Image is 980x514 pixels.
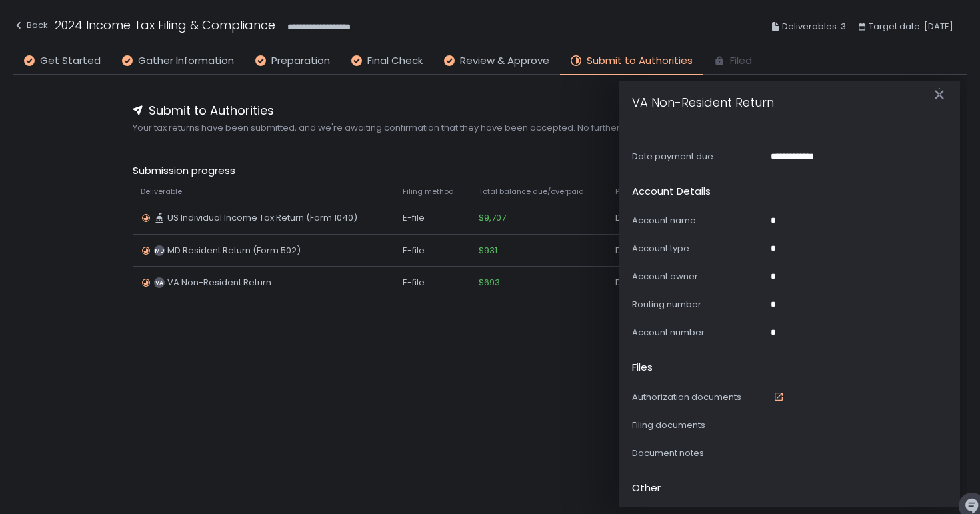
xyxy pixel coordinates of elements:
[632,481,661,496] h2: Other
[479,277,500,289] span: $693
[133,122,848,134] span: Your tax returns have been submitted, and we're awaiting confirmation that they have been accepte...
[155,279,163,287] text: VA
[632,243,765,255] div: Account type
[479,212,506,224] span: $9,707
[615,212,676,224] span: Direct deposit
[615,245,676,257] span: Direct deposit
[13,16,48,38] button: Back
[632,77,774,111] h1: VA Non-Resident Return
[167,245,301,257] span: MD Resident Return (Form 502)
[167,212,357,224] span: US Individual Income Tax Return (Form 1040)
[167,277,271,289] span: VA Non-Resident Return
[55,16,275,34] h1: 2024 Income Tax Filing & Compliance
[460,53,549,69] span: Review & Approve
[271,53,330,69] span: Preparation
[771,447,775,459] span: -
[138,53,234,69] span: Gather Information
[632,151,765,163] div: Date payment due
[133,163,848,179] span: Submission progress
[632,271,765,283] div: Account owner
[479,245,497,257] span: $931
[403,245,463,257] div: E-file
[632,327,765,339] div: Account number
[632,299,765,311] div: Routing number
[632,419,765,431] div: Filing documents
[632,215,765,227] div: Account name
[403,277,463,289] div: E-file
[587,53,693,69] span: Submit to Authorities
[403,212,463,224] div: E-file
[632,184,711,199] h2: Account details
[632,447,765,459] div: Document notes
[154,247,164,255] text: MD
[479,187,584,197] span: Total balance due/overpaid
[869,19,953,35] span: Target date: [DATE]
[632,391,765,403] div: Authorization documents
[40,53,101,69] span: Get Started
[730,53,752,69] span: Filed
[403,187,454,197] span: Filing method
[615,277,676,289] span: Direct deposit
[615,187,679,197] span: Payment method
[367,53,423,69] span: Final Check
[782,19,846,35] span: Deliverables: 3
[13,17,48,33] div: Back
[141,187,182,197] span: Deliverable
[149,101,274,119] span: Submit to Authorities
[632,360,653,375] h2: Files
